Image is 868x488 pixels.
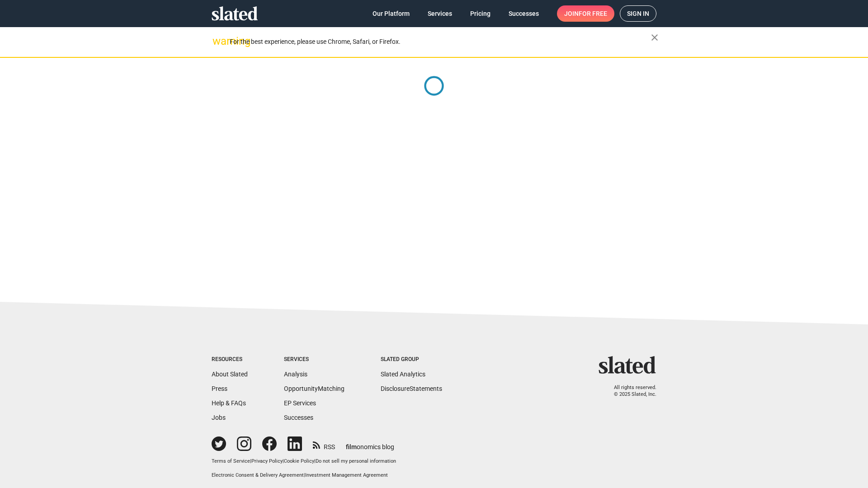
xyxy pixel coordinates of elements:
[212,399,246,407] a: Help & FAQs
[251,458,283,464] a: Privacy Policy
[346,443,357,450] span: film
[212,458,250,464] a: Terms of Service
[346,436,394,451] a: filmonomics blog
[305,472,388,478] a: Investment Management Agreement
[230,36,651,48] div: For the best experience, please use Chrome, Safari, or Firefox.
[314,458,316,464] span: |
[381,356,442,363] div: Slated Group
[212,36,223,47] mat-icon: warning
[604,385,656,398] p: All rights reserved. © 2025 Slated, Inc.
[212,371,248,378] a: About Slated
[620,5,656,22] a: Sign in
[284,399,316,407] a: EP Services
[316,458,396,465] button: Do not sell my personal information
[284,414,313,421] a: Successes
[283,458,284,464] span: |
[284,458,314,464] a: Cookie Policy
[557,5,614,22] a: Joinfor free
[463,5,498,22] a: Pricing
[501,5,546,22] a: Successes
[420,5,459,22] a: Services
[627,6,649,21] span: Sign in
[284,356,344,363] div: Services
[313,437,335,451] a: RSS
[212,385,227,392] a: Press
[212,414,226,421] a: Jobs
[509,5,539,22] span: Successes
[564,5,607,22] span: Join
[212,472,304,478] a: Electronic Consent & Delivery Agreement
[649,32,660,43] mat-icon: close
[365,5,417,22] a: Our Platform
[250,458,251,464] span: |
[284,385,344,392] a: OpportunityMatching
[381,385,442,392] a: DisclosureStatements
[470,5,491,22] span: Pricing
[304,472,305,478] span: |
[428,5,452,22] span: Services
[373,5,410,22] span: Our Platform
[579,5,607,22] span: for free
[381,371,425,378] a: Slated Analytics
[212,356,248,363] div: Resources
[284,371,307,378] a: Analysis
